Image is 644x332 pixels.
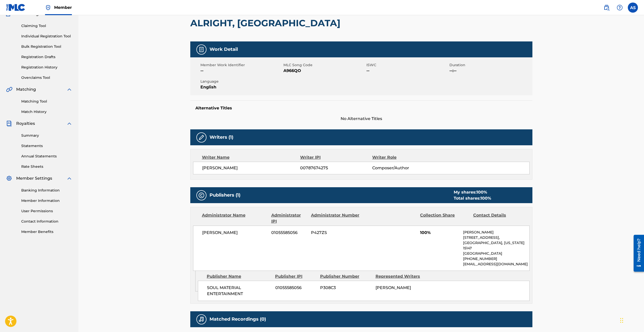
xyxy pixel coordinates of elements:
p: [STREET_ADDRESS], [463,235,529,240]
a: Member Information [21,198,72,203]
a: Statements [21,143,72,149]
span: A966QO [283,68,365,74]
span: Member Work Identifier [200,62,282,68]
span: Royalties [16,121,35,127]
h5: Work Detail [210,46,238,52]
span: No Alternative Titles [190,116,532,122]
iframe: Chat Widget [619,308,644,332]
span: Matching [16,86,36,92]
span: Language [200,79,282,84]
span: 100 % [476,190,487,195]
span: -- [366,68,448,74]
span: 00787674275 [300,165,372,171]
a: Matching Tool [21,99,72,104]
span: 100 % [481,196,491,201]
img: Royalties [6,121,12,127]
img: help [617,5,623,11]
span: Duration [449,62,531,68]
div: My shares: [454,189,491,195]
span: [PERSON_NAME] [202,230,268,236]
img: Matched Recordings [198,316,204,322]
img: Publishers [198,192,204,198]
a: Member Benefits [21,229,72,234]
h5: Writers (1) [210,134,233,140]
a: Bulk Registration Tool [21,44,72,49]
img: search [604,5,610,11]
a: Annual Statements [21,154,72,159]
div: User Menu [628,3,638,13]
div: Contact Details [473,212,522,224]
p: [PHONE_NUMBER] [463,256,529,262]
a: User Permissions [21,208,72,214]
div: Writer Role [372,154,438,160]
span: [PERSON_NAME] [202,165,300,171]
p: [GEOGRAPHIC_DATA] [463,251,529,256]
div: Writer IPI [300,154,372,160]
span: P427ZS [311,230,360,236]
span: Member [54,5,72,10]
h5: Publishers (1) [210,192,240,198]
div: Collection Share [420,212,469,224]
a: Registration History [21,65,72,70]
img: expand [66,86,72,92]
div: Total shares: [454,195,491,201]
div: Writer Name [202,154,300,160]
div: Represented Writers [376,273,427,279]
div: Publisher Number [320,273,372,279]
a: Claiming Tool [21,23,72,29]
a: Public Search [601,3,612,13]
h5: Matched Recordings (0) [210,316,266,322]
span: ISWC [366,62,448,68]
div: Publisher IPI [275,273,316,279]
img: Work Detail [198,46,204,53]
div: Publisher Name [207,273,271,279]
a: Rate Sheets [21,164,72,169]
img: expand [66,175,72,181]
div: Administrator Number [311,212,360,224]
span: Member Settings [16,175,52,181]
span: SOUL MATERIAL ENTERTAINMENT [207,285,272,297]
span: -- [200,68,282,74]
img: Top Rightsholder [45,5,51,11]
span: [PERSON_NAME] [376,285,411,290]
a: Match History [21,109,72,114]
span: P308C3 [320,285,372,291]
div: Help [615,3,625,13]
span: 01055585056 [271,230,307,236]
a: Banking Information [21,188,72,193]
a: Individual Registration Tool [21,34,72,39]
div: Drag [620,313,623,328]
a: Contact Information [21,219,72,224]
img: expand [66,121,72,127]
p: [GEOGRAPHIC_DATA], [US_STATE] 15147 [463,240,529,251]
iframe: Resource Center [630,233,644,274]
a: Registration Drafts [21,54,72,60]
a: Summary [21,133,72,138]
p: [EMAIL_ADDRESS][DOMAIN_NAME] [463,262,529,267]
span: 100% [420,230,459,236]
h5: Alternative Titles [195,106,527,111]
h2: ALRIGHT, [GEOGRAPHIC_DATA] [190,17,343,29]
span: --:-- [449,68,531,74]
span: MLC Song Code [283,62,365,68]
div: Administrator IPI [271,212,307,224]
p: [PERSON_NAME] [463,230,529,235]
span: Composer/Author [372,165,438,171]
img: MLC Logo [6,4,26,11]
img: Matching [6,86,12,92]
span: English [200,84,282,90]
div: Administrator Name [202,212,267,224]
span: 01055585056 [275,285,316,291]
a: Overclaims Tool [21,75,72,80]
img: Member Settings [6,175,12,181]
img: Writers [198,134,204,140]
